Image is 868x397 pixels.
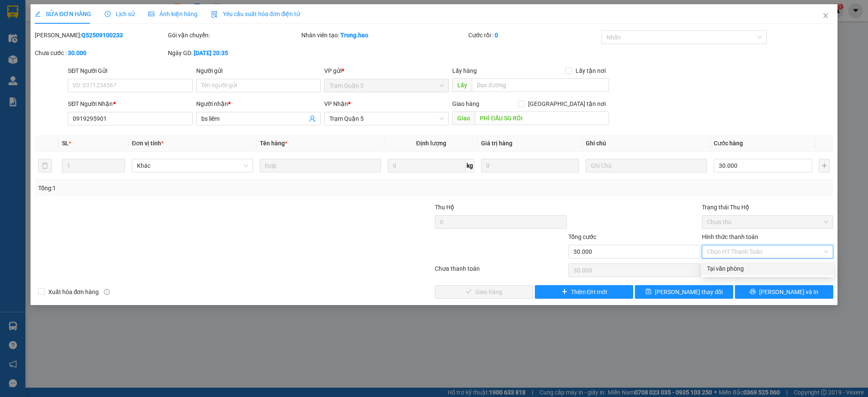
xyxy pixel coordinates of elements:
[586,159,707,172] input: Ghi Chú
[452,100,479,107] span: Giao hàng
[759,287,818,297] span: [PERSON_NAME] và In
[434,264,568,279] div: Chưa thanh toán
[38,183,335,193] div: Tổng: 1
[582,135,710,152] th: Ghi chú
[562,289,568,295] span: plus
[535,285,633,299] button: plusThêm ĐH mới
[38,159,52,172] button: delete
[435,204,454,211] span: Thu Hộ
[655,287,723,297] span: [PERSON_NAME] thay đổi
[735,285,833,299] button: printer[PERSON_NAME] và In
[148,11,198,17] span: Ảnh kiện hàng
[68,50,86,56] b: 30.000
[568,233,596,240] span: Tổng cước
[452,78,472,92] span: Lấy
[260,159,381,172] input: VD: Bàn, Ghế
[35,11,41,17] span: edit
[68,99,192,108] div: SĐT Người Nhận
[329,79,444,92] span: Trạm Quận 5
[62,140,69,147] span: SL
[750,289,756,295] span: printer
[35,48,167,58] div: Chưa cước :
[822,12,829,19] span: close
[211,11,300,17] span: Yêu cầu xuất hóa đơn điện tử
[194,50,228,56] b: [DATE] 20:35
[260,140,287,147] span: Tên hàng
[635,285,733,299] button: save[PERSON_NAME] thay đổi
[168,31,300,40] div: Gói vận chuyển:
[35,31,167,40] div: [PERSON_NAME]:
[68,66,192,75] div: SĐT Người Gửi
[104,289,110,295] span: info-circle
[525,99,609,108] span: [GEOGRAPHIC_DATA] tận nơi
[435,285,533,299] button: checkGiao hàng
[416,140,446,147] span: Định lượng
[819,159,830,172] button: plus
[714,140,743,147] span: Cước hàng
[81,32,123,39] b: Q52509100233
[329,112,444,125] span: Trạm Quận 5
[137,159,248,172] span: Khác
[645,289,651,295] span: save
[472,78,609,92] input: Dọc đường
[45,287,103,297] span: Xuất hóa đơn hàng
[481,159,579,172] input: 0
[301,31,466,40] div: Nhân viên tạo:
[702,233,758,240] label: Hình thức thanh toán
[309,115,316,122] span: user-add
[466,159,474,172] span: kg
[452,67,477,74] span: Lấy hàng
[452,111,475,125] span: Giao
[105,11,135,17] span: Lịch sử
[475,111,609,125] input: Dọc đường
[211,11,218,18] img: icon
[132,140,164,147] span: Đơn vị tính
[702,203,834,212] div: Trạng thái Thu Hộ
[340,32,368,39] b: Trong.hao
[196,99,321,108] div: Người nhận
[481,140,512,147] span: Giá trị hàng
[468,31,600,40] div: Cước rồi :
[168,48,300,58] div: Ngày GD:
[324,100,348,107] span: VP Nhận
[495,32,498,39] b: 0
[572,66,609,75] span: Lấy tận nơi
[35,11,91,17] span: SỬA ĐƠN HÀNG
[707,245,829,258] span: Chọn HT Thanh Toán
[196,66,321,75] div: Người gửi
[707,264,829,273] div: Tại văn phòng
[571,287,607,297] span: Thêm ĐH mới
[814,4,837,28] button: Close
[148,11,154,17] span: picture
[707,216,829,228] span: Chưa thu
[105,11,111,17] span: clock-circle
[324,66,449,75] div: VP gửi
